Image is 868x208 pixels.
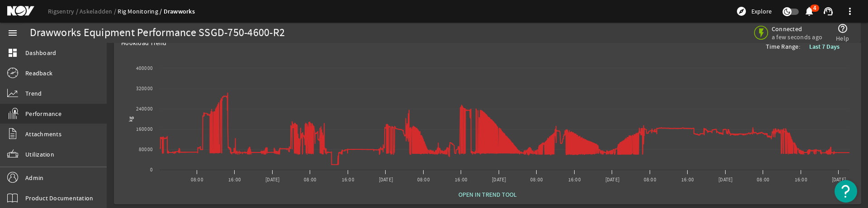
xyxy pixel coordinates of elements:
[80,7,118,15] a: Askeladden
[136,85,153,92] text: 320000
[804,7,814,16] button: 4
[766,38,847,55] div: Time Range:
[757,176,769,183] text: 08:00
[736,6,747,17] mat-icon: explore
[25,89,42,98] span: Trend
[568,176,581,183] text: 16:00
[127,116,134,122] text: kg
[228,176,241,183] text: 16:00
[823,6,834,17] mat-icon: support_agent
[832,176,846,183] text: [DATE]
[7,28,18,38] mat-icon: menu
[835,180,857,203] button: Open Resource Center
[25,173,43,182] span: Admin
[25,69,52,78] span: Readback
[458,190,517,199] span: OPEN IN TREND TOOL
[25,48,56,57] span: Dashboard
[342,176,354,183] text: 16:00
[121,55,854,190] svg: Chart title
[837,23,848,34] mat-icon: help_outline
[30,28,285,37] div: Drawworks Equipment Performance SSGD-750-4600-R2
[772,33,822,41] span: a few seconds ago
[451,186,524,203] button: OPEN IN TREND TOOL
[265,176,280,183] text: [DATE]
[191,176,203,183] text: 08:00
[804,6,815,17] mat-icon: notifications
[136,126,153,133] text: 160000
[25,129,61,139] span: Attachments
[809,42,840,51] b: Last 7 Days
[644,176,656,183] text: 08:00
[25,109,61,118] span: Performance
[304,176,316,183] text: 08:00
[139,146,153,153] text: 80000
[802,38,847,55] button: Last 7 Days
[136,106,153,112] text: 240000
[121,38,167,55] span: Hookload Trend
[836,34,849,43] span: Help
[455,176,467,183] text: 16:00
[379,176,393,183] text: [DATE]
[751,7,772,16] span: Explore
[718,176,733,183] text: [DATE]
[118,7,163,15] a: Rig Monitoring
[136,65,153,72] text: 400000
[25,150,54,159] span: Utilization
[7,47,18,58] mat-icon: dashboard
[417,176,430,183] text: 08:00
[25,194,93,203] span: Product Documentation
[605,176,620,183] text: [DATE]
[530,176,543,183] text: 08:00
[795,176,807,183] text: 16:00
[492,176,506,183] text: [DATE]
[681,176,694,183] text: 16:00
[772,25,822,33] span: Connected
[48,7,80,15] a: Rigsentry
[150,166,153,173] text: 0
[164,7,195,16] a: Drawworks
[839,0,861,22] button: more_vert
[732,4,775,18] button: Explore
